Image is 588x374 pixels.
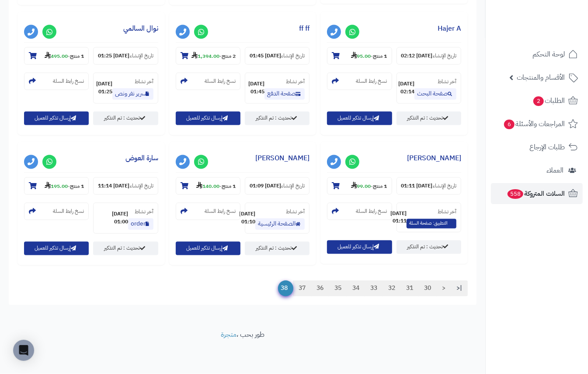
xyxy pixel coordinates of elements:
[45,52,84,60] small: -
[390,210,407,225] strong: [DATE] 01:11
[222,183,236,191] strong: 1 منتج
[507,187,565,200] span: السلات المتروكة
[135,78,153,86] small: آخر نشاط
[327,203,392,220] section: نسخ رابط السلة
[517,71,565,84] span: الأقسام والمنتجات
[45,183,68,191] strong: 195.00
[491,113,583,134] a: المراجعات والأسئلة6
[176,112,240,125] button: إرسال تذكير للعميل
[383,281,401,296] a: 32
[278,281,293,296] span: 38
[176,203,240,220] section: نسخ رابط السلة
[250,183,281,190] strong: [DATE] 01:09
[98,183,129,190] strong: [DATE] 11:14
[112,88,153,100] a: سرير نفر ونص
[407,219,456,229] span: التطبيق: صفحة السلة
[491,90,583,111] a: الطلبات2
[327,240,392,254] button: إرسال تذكير للعميل
[96,81,112,95] strong: [DATE] 01:25
[532,48,565,60] span: لوحة التحكم
[286,208,305,216] small: آخر نشاط
[351,52,387,60] small: -
[351,182,387,191] small: -
[205,208,236,215] small: نسخ رابط السلة
[135,208,153,216] small: آخر نشاط
[239,211,255,226] strong: [DATE] 01:10
[438,78,456,86] small: آخر نشاط
[491,183,583,204] a: السلات المتروكة558
[24,47,89,65] section: 1 منتج-495.00
[351,53,371,60] strong: 95.00
[125,153,158,164] a: سارة العوض
[45,182,84,191] small: -
[347,281,365,296] a: 34
[400,281,419,296] a: 31
[222,53,236,60] strong: 2 منتج
[176,242,240,255] button: إرسال تذكير للعميل
[24,203,89,220] section: نسخ رابط السلة
[451,281,468,296] a: |<
[98,53,129,60] strong: [DATE] 01:25
[130,183,153,190] small: تاريخ الإنشاء
[98,211,128,226] strong: [DATE] 01:00
[433,53,456,60] small: تاريخ الإنشاء
[221,330,237,340] a: متجرة
[281,183,305,190] small: تاريخ الإنشاء
[293,281,311,296] a: 37
[491,137,583,158] a: طلبات الإرجاع
[329,281,347,296] a: 35
[176,177,240,195] section: 1 منتج-140.00
[93,242,158,255] a: تحديث : تم التذكير
[327,73,392,90] section: نسخ رابط السلة
[397,240,461,254] a: تحديث : تم التذكير
[191,52,236,60] small: -
[191,53,219,60] strong: 1,394.00
[205,78,236,85] small: نسخ رابط السلة
[245,242,310,255] a: تحديث : تم التذكير
[299,23,310,34] a: ff ff
[436,281,451,296] a: <
[264,88,305,100] a: صفحة الدفع
[356,78,387,85] small: نسخ رابط السلة
[414,88,456,100] a: صفحة البحث
[311,281,329,296] a: 36
[327,112,392,125] button: إرسال تذكير للعميل
[491,160,583,181] a: العملاء
[176,47,240,65] section: 2 منتج-1,394.00
[398,81,414,95] strong: [DATE] 02:14
[508,189,523,199] span: 558
[438,208,456,216] small: آخر نشاط
[53,208,84,215] small: نسخ رابط السلة
[128,219,153,230] a: order
[532,95,565,107] span: الطلبات
[327,177,392,195] section: 1 منتج-99.00
[401,183,433,190] strong: [DATE] 01:11
[365,281,383,296] a: 33
[45,53,68,60] strong: 495.00
[196,182,236,191] small: -
[255,219,305,230] a: الصفحة الرئيسية
[327,47,392,65] section: 1 منتج-95.00
[407,153,461,164] a: [PERSON_NAME]
[24,112,89,125] button: إرسال تذكير للعميل
[373,183,387,191] strong: 1 منتج
[196,183,219,191] strong: 140.00
[123,23,158,34] a: نوال السالمي
[245,112,310,125] a: تحديث : تم التذكير
[373,53,387,60] strong: 1 منتج
[504,120,515,129] span: 6
[24,73,89,90] section: نسخ رابط السلة
[286,78,305,86] small: آخر نشاط
[24,177,89,195] section: 1 منتج-195.00
[356,208,387,215] small: نسخ رابط السلة
[401,53,433,60] strong: [DATE] 02:12
[418,281,437,296] a: 30
[503,118,565,130] span: المراجعات والأسئلة
[433,183,456,190] small: تاريخ الإنشاء
[70,53,84,60] strong: 1 منتج
[281,53,305,60] small: تاريخ الإنشاء
[24,242,89,255] button: إرسال تذكير للعميل
[93,112,158,125] a: تحديث : تم التذكير
[438,23,461,34] a: Hajer A
[250,53,281,60] strong: [DATE] 01:45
